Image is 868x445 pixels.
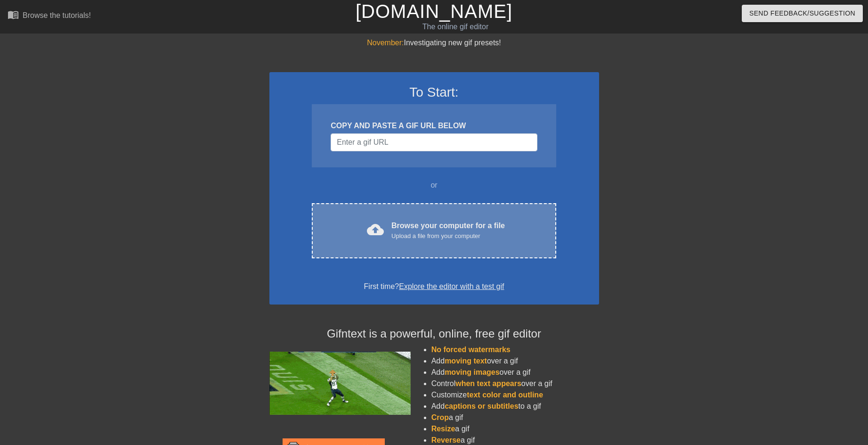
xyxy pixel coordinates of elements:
a: Browse the tutorials! [8,9,91,24]
span: cloud_upload [367,221,384,238]
span: when text appears [455,379,521,387]
div: First time? [282,281,587,292]
li: Add over a gif [431,355,599,367]
span: Crop [431,413,449,421]
li: Add to a gif [431,401,599,412]
span: menu_book [8,9,19,20]
a: Explore the editor with a test gif [399,282,504,290]
li: Customize [431,389,599,401]
button: Send Feedback/Suggestion [742,5,863,22]
li: a gif [431,423,599,435]
div: Investigating new gif presets! [269,37,599,49]
li: Add over a gif [431,367,599,378]
div: or [294,180,575,191]
div: COPY AND PASTE A GIF URL BELOW [331,120,537,132]
img: football_small.gif [269,352,411,415]
span: text color and outline [467,391,543,399]
span: Reverse [431,436,461,444]
a: [DOMAIN_NAME] [356,1,512,22]
div: Browse your computer for a file [391,220,505,241]
li: Control over a gif [431,378,599,389]
span: moving images [445,368,499,376]
span: No forced watermarks [431,346,511,354]
h3: To Start: [282,84,587,100]
input: Username [331,133,537,151]
div: The online gif editor [294,21,617,33]
div: Browse the tutorials! [23,11,91,19]
span: moving text [445,357,487,365]
h4: Gifntext is a powerful, online, free gif editor [269,327,599,341]
li: a gif [431,412,599,423]
span: captions or subtitles [445,402,518,410]
span: Send Feedback/Suggestion [749,8,855,19]
span: Resize [431,425,455,433]
div: Upload a file from your computer [391,231,505,241]
span: November: [367,39,404,47]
